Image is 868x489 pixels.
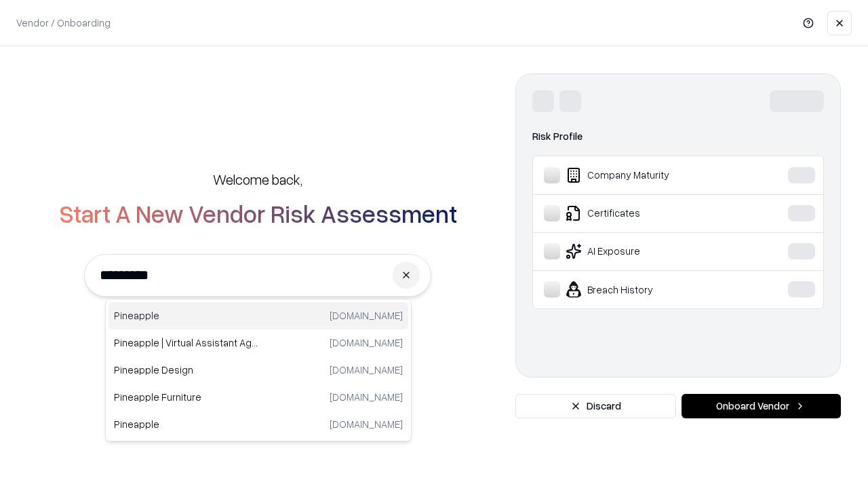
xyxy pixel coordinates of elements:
[114,417,258,431] p: Pineapple
[682,394,841,418] button: Onboard Vendor
[544,243,747,259] div: AI Exposure
[213,170,302,189] h5: Welcome back,
[114,363,258,377] p: Pineapple Design
[59,200,457,227] h2: Start A New Vendor Risk Assessment
[114,336,258,350] p: Pineapple | Virtual Assistant Agency
[544,167,747,183] div: Company Maturity
[544,281,747,297] div: Breach History
[330,308,403,323] p: [DOMAIN_NAME]
[114,390,258,404] p: Pineapple Furniture
[532,128,824,145] div: Risk Profile
[544,205,747,221] div: Certificates
[515,394,676,418] button: Discard
[105,299,412,441] div: Suggestions
[330,417,403,431] p: [DOMAIN_NAME]
[114,308,258,323] p: Pineapple
[16,16,111,30] p: Vendor / Onboarding
[330,363,403,377] p: [DOMAIN_NAME]
[330,390,403,404] p: [DOMAIN_NAME]
[330,336,403,350] p: [DOMAIN_NAME]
